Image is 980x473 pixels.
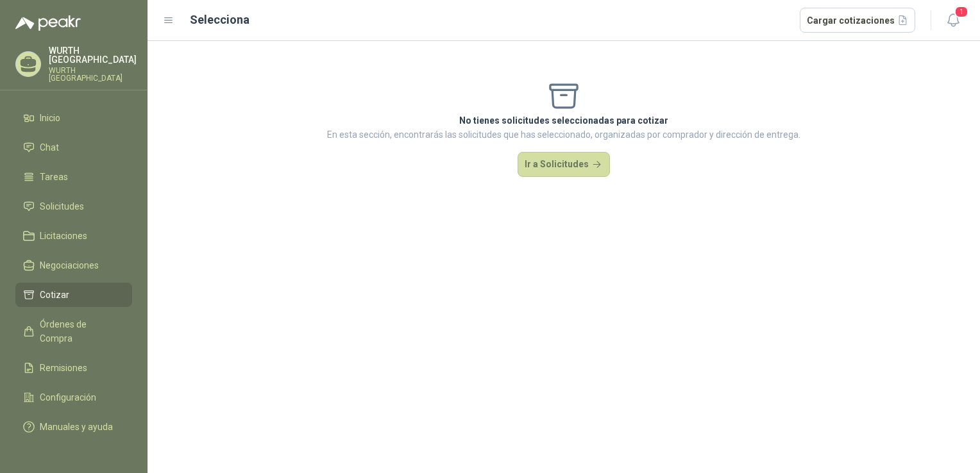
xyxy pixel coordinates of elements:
span: Configuración [40,390,96,404]
span: Tareas [40,170,68,184]
p: WURTH [GEOGRAPHIC_DATA] [49,46,137,64]
a: Licitaciones [15,224,132,248]
span: Inicio [40,111,60,125]
span: Remisiones [40,361,87,375]
a: Remisiones [15,356,132,380]
button: Ir a Solicitudes [518,152,610,178]
span: Manuales y ayuda [40,420,113,434]
img: Logo peakr [15,15,81,31]
span: Solicitudes [40,199,84,213]
a: Configuración [15,385,132,410]
span: 1 [954,6,968,18]
p: No tienes solicitudes seleccionadas para cotizar [327,113,800,128]
span: Órdenes de Compra [40,317,120,345]
a: Inicio [15,106,132,130]
p: En esta sección, encontrarás las solicitudes que has seleccionado, organizadas por comprador y di... [327,128,800,142]
a: Manuales y ayuda [15,415,132,439]
span: Negociaciones [40,258,99,272]
span: Chat [40,140,59,154]
a: Órdenes de Compra [15,312,132,351]
button: Cargar cotizaciones [800,8,916,33]
p: WURTH [GEOGRAPHIC_DATA] [49,67,137,82]
a: Chat [15,135,132,160]
h2: Selecciona [190,11,249,29]
a: Cotizar [15,283,132,307]
a: Solicitudes [15,194,132,219]
a: Negociaciones [15,253,132,278]
span: Cotizar [40,288,69,302]
a: Tareas [15,165,132,189]
button: 1 [942,9,965,32]
span: Licitaciones [40,229,87,243]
